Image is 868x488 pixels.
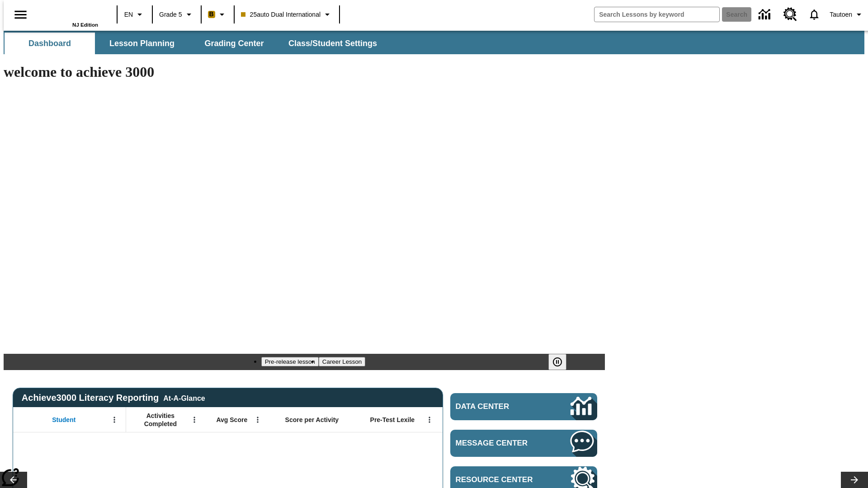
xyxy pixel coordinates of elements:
[830,10,852,19] span: Tautoen
[189,33,279,54] button: Grading Center
[163,393,205,403] div: At-A-Glance
[450,393,597,420] a: Data Center
[72,22,98,28] span: NJ Edition
[548,354,566,370] button: Pause
[261,357,319,366] button: Slide 1 Pre-release lesson
[22,393,205,403] span: Achieve3000 Literacy Reporting
[456,402,540,411] span: Data Center
[826,6,868,23] button: Profile/Settings
[108,413,121,427] button: Open Menu
[456,475,543,484] span: Resource Center
[209,9,214,20] span: B
[251,413,264,427] button: Open Menu
[120,6,149,23] button: Language: EN, Select a language
[131,412,190,428] span: Activities Completed
[28,38,71,49] span: Dashboard
[4,33,385,54] div: SubNavbar
[802,3,826,26] a: Notifications
[39,3,98,28] div: Home
[4,31,864,54] div: SubNavbar
[204,38,264,49] span: Grading Center
[124,10,133,19] span: EN
[548,354,576,370] div: Pause
[241,10,321,19] span: 25auto Dual International
[456,439,543,448] span: Message Center
[841,472,868,488] button: Lesson carousel, Next
[5,33,95,54] button: Dashboard
[216,416,247,424] span: Avg Score
[450,430,597,457] a: Message Center
[237,6,336,23] button: Class: 25auto Dual International, Select your class
[97,33,187,54] button: Lesson Planning
[285,416,339,424] span: Score per Activity
[109,38,175,49] span: Lesson Planning
[288,38,377,49] span: Class/Student Settings
[52,416,75,424] span: Student
[370,416,415,424] span: Pre-Test Lexile
[281,33,384,54] button: Class/Student Settings
[188,413,201,427] button: Open Menu
[159,10,182,19] span: Grade 5
[204,6,231,23] button: Boost Class color is peach. Change class color
[7,1,34,28] button: Open side menu
[156,6,198,23] button: Grade: Grade 5, Select a grade
[423,413,436,427] button: Open Menu
[753,2,778,27] a: Data Center
[319,357,365,366] button: Slide 2 Career Lesson
[594,7,719,22] input: search field
[39,4,98,22] a: Home
[778,2,802,27] a: Resource Center, Will open in new tab
[4,64,605,80] h1: welcome to achieve 3000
